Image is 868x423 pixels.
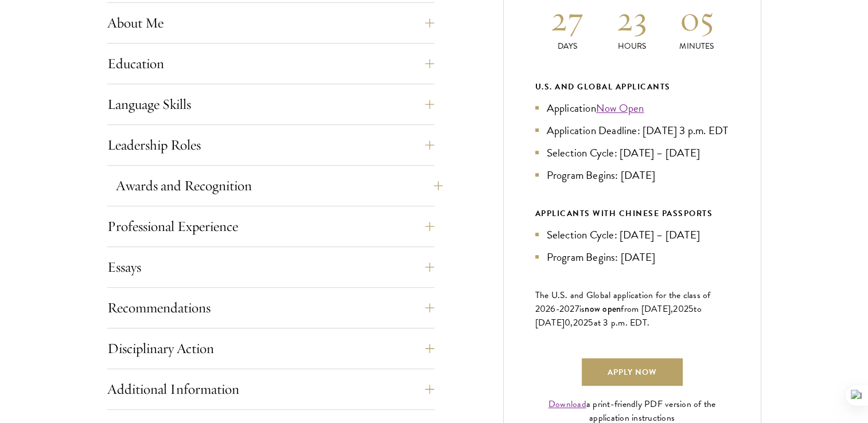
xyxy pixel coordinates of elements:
[535,122,729,139] li: Application Deadline: [DATE] 3 p.m. EDT
[107,131,434,159] button: Leadership Roles
[535,167,729,183] li: Program Begins: [DATE]
[582,358,683,386] a: Apply Now
[535,226,729,243] li: Selection Cycle: [DATE] – [DATE]
[116,172,443,199] button: Awards and Recognition
[575,302,579,316] span: 7
[673,302,688,316] span: 202
[550,302,555,316] span: 6
[107,91,434,118] button: Language Skills
[535,302,702,330] span: to [DATE]
[565,316,570,330] span: 0
[621,302,673,316] span: from [DATE],
[535,288,711,316] span: The U.S. and Global application for the class of 202
[107,50,434,77] button: Education
[535,100,729,116] li: Application
[570,316,573,330] span: ,
[535,144,729,161] li: Selection Cycle: [DATE] – [DATE]
[107,9,434,37] button: About Me
[588,316,593,330] span: 5
[585,302,621,315] span: now open
[594,316,650,330] span: at 3 p.m. EDT.
[107,375,434,403] button: Additional Information
[688,302,694,316] span: 5
[535,206,729,221] div: APPLICANTS WITH CHINESE PASSPORTS
[535,40,600,52] p: Days
[535,249,729,265] li: Program Begins: [DATE]
[548,397,586,411] a: Download
[535,80,729,94] div: U.S. and Global Applicants
[664,40,729,52] p: Minutes
[573,316,589,330] span: 202
[596,100,644,116] a: Now Open
[556,302,575,316] span: -202
[107,335,434,362] button: Disciplinary Action
[600,40,664,52] p: Hours
[579,302,585,316] span: is
[107,253,434,281] button: Essays
[107,213,434,240] button: Professional Experience
[107,294,434,322] button: Recommendations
